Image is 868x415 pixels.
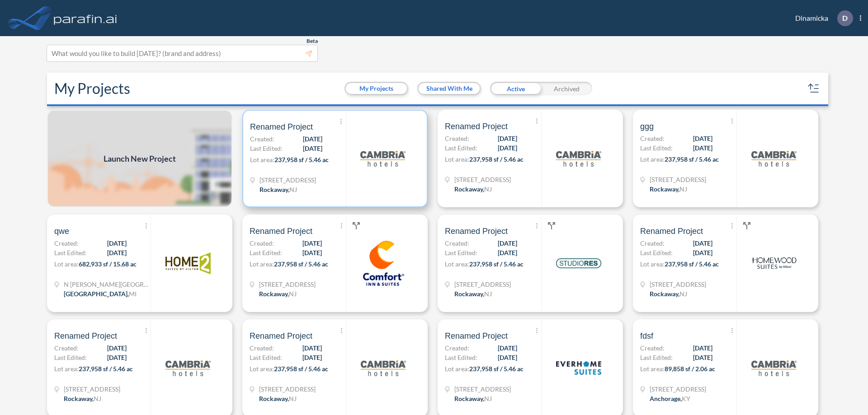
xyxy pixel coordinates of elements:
[346,83,407,94] button: My Projects
[361,241,406,286] img: logo
[498,143,517,153] span: [DATE]
[640,365,665,373] span: Lot area:
[693,143,712,153] span: [DATE]
[104,153,176,165] span: Launch New Project
[693,353,712,362] span: [DATE]
[274,156,329,163] span: 237,958 sf / 5.46 ac
[650,289,687,298] div: Rockaway, NJ
[94,395,101,402] span: NJ
[52,9,119,27] img: logo
[693,343,712,353] span: [DATE]
[79,260,137,268] span: 682,933 sf / 15.68 ac
[64,289,137,298] div: Grand Rapids, MI
[640,121,654,132] span: ggg
[107,248,127,257] span: [DATE]
[54,343,79,353] span: Created:
[129,290,137,298] span: MI
[751,241,797,286] img: logo
[289,186,297,193] span: NJ
[454,384,511,394] span: 321 Mt Hope Ave
[250,121,313,132] span: Renamed Project
[650,184,687,194] div: Rockaway, NJ
[79,365,133,373] span: 237,958 sf / 5.46 ac
[469,260,524,268] span: 237,958 sf / 5.46 ac
[445,226,508,237] span: Renamed Project
[640,260,665,268] span: Lot area:
[259,185,297,194] div: Rockaway, NJ
[640,155,665,163] span: Lot area:
[107,238,127,248] span: [DATE]
[250,238,274,248] span: Created:
[682,395,690,402] span: KY
[650,394,690,403] div: Anchorage, KY
[693,238,712,248] span: [DATE]
[250,248,282,257] span: Last Edited:
[751,136,797,181] img: logo
[445,121,508,132] span: Renamed Project
[445,238,469,248] span: Created:
[274,365,328,373] span: 237,958 sf / 5.46 ac
[454,395,484,402] span: Rockaway ,
[454,184,492,194] div: Rockaway, NJ
[64,280,150,289] span: N Wyndham Hill Dr NE
[302,238,322,248] span: [DATE]
[250,343,274,353] span: Created:
[64,395,94,402] span: Rockaway ,
[445,343,469,353] span: Created:
[693,134,712,143] span: [DATE]
[679,185,687,193] span: NJ
[484,185,492,193] span: NJ
[498,134,517,143] span: [DATE]
[693,248,712,257] span: [DATE]
[54,260,79,268] span: Lot area:
[454,185,484,193] span: Rockaway ,
[454,175,511,184] span: 321 Mt Hope Ave
[679,290,687,298] span: NJ
[64,290,129,298] span: [GEOGRAPHIC_DATA] ,
[445,260,469,268] span: Lot area:
[289,290,297,298] span: NJ
[54,353,87,362] span: Last Edited:
[250,260,274,268] span: Lot area:
[250,226,312,237] span: Renamed Project
[54,331,117,341] span: Renamed Project
[250,144,283,153] span: Last Edited:
[498,248,517,257] span: [DATE]
[650,384,706,394] span: 1899 Evergreen Rd
[842,14,848,22] p: D
[54,365,79,373] span: Lot area:
[259,395,289,402] span: Rockaway ,
[259,175,316,185] span: 321 Mt Hope Ave
[64,394,101,403] div: Rockaway, NJ
[47,110,232,207] img: add
[445,365,469,373] span: Lot area:
[469,365,524,373] span: 237,958 sf / 5.46 ac
[650,185,679,193] span: Rockaway ,
[303,144,322,153] span: [DATE]
[165,345,211,391] img: logo
[360,136,406,181] img: logo
[484,395,492,402] span: NJ
[484,290,492,298] span: NJ
[454,290,484,298] span: Rockaway ,
[302,248,322,257] span: [DATE]
[640,143,673,153] span: Last Edited:
[259,289,297,298] div: Rockaway, NJ
[640,331,653,341] span: fdsf
[259,186,289,193] span: Rockaway ,
[54,238,79,248] span: Created:
[250,353,282,362] span: Last Edited:
[250,156,274,163] span: Lot area:
[640,226,703,237] span: Renamed Project
[54,80,130,97] h2: My Projects
[259,384,316,394] span: 321 Mt Hope Ave
[250,365,274,373] span: Lot area:
[445,331,508,341] span: Renamed Project
[665,260,719,268] span: 237,958 sf / 5.46 ac
[454,394,492,403] div: Rockaway, NJ
[289,395,297,402] span: NJ
[556,241,601,286] img: logo
[665,365,715,373] span: 89,858 sf / 2.06 ac
[650,395,682,402] span: Anchorage ,
[640,343,665,353] span: Created:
